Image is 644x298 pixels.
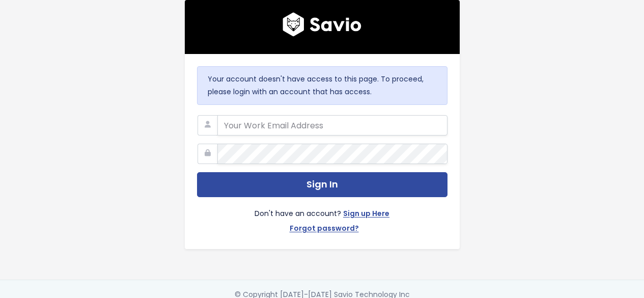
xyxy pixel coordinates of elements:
[290,222,359,237] a: Forgot password?
[197,172,447,197] button: Sign In
[197,197,447,237] div: Don't have an account?
[208,73,437,98] p: Your account doesn't have access to this page. To proceed, please login with an account that has ...
[343,207,389,222] a: Sign up Here
[283,12,361,37] img: logo600x187.a314fd40982d.png
[217,115,447,136] input: Your Work Email Address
